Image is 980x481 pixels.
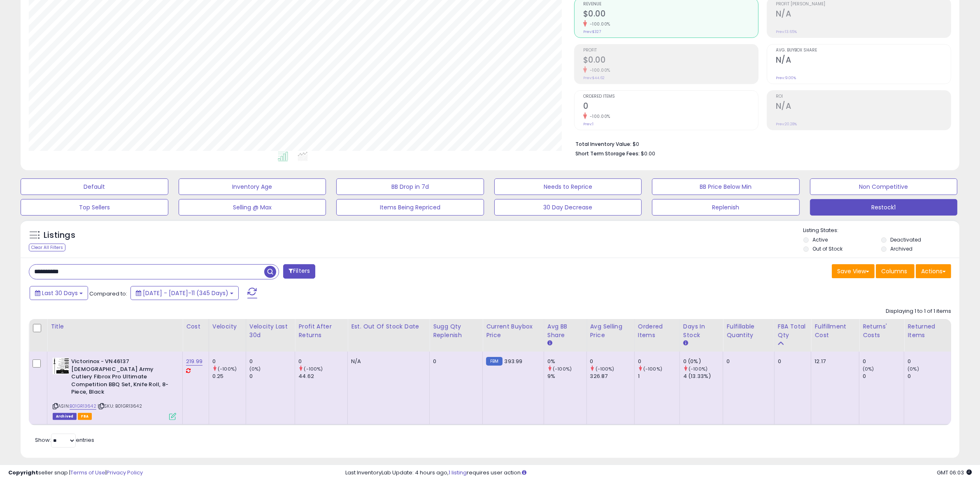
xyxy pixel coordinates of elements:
[53,358,176,419] div: ASIN:
[810,178,958,195] button: Non Competitive
[776,55,951,66] h2: N/A
[689,366,708,372] small: (-100%)
[547,373,587,380] div: 9%
[810,199,958,216] button: Restock1
[30,286,88,300] button: Last 30 Days
[130,286,239,300] button: [DATE] - [DATE]-11 (345 Days)
[815,358,853,365] div: 12.17
[218,366,237,372] small: (-100%)
[776,29,797,34] small: Prev: 13.65%
[726,358,768,365] div: 0
[486,322,540,340] div: Current Buybox Price
[587,113,610,120] small: -100.00%
[107,469,143,476] a: Privacy Policy
[179,199,326,216] button: Selling @ Max
[583,55,758,66] h2: $0.00
[596,366,615,372] small: (-100%)
[863,358,904,365] div: 0
[876,264,915,278] button: Columns
[638,373,680,380] div: 1
[583,94,758,99] span: Ordered Items
[53,358,69,374] img: 51Np8o9O3zL._SL40_.jpg
[583,2,758,7] span: Revenue
[71,358,171,398] b: Victorinox - VN46137 [DEMOGRAPHIC_DATA] Army Cutlery Fibrox Pro Ultimate Competition BBQ Set, Kni...
[683,322,719,340] div: Days In Stock
[683,340,688,347] small: Days In Stock.
[186,322,205,331] div: Cost
[51,322,179,331] div: Title
[298,322,344,340] div: Profit After Returns
[812,245,843,252] label: Out of Stock
[21,199,168,216] button: Top Sellers
[575,150,640,157] b: Short Term Storage Fees:
[283,264,315,279] button: Filters
[776,48,951,53] span: Avg. Buybox Share
[590,358,634,365] div: 0
[803,227,959,235] p: Listing States:
[863,366,874,372] small: (0%)
[78,413,92,420] span: FBA
[863,373,904,380] div: 0
[249,373,295,380] div: 0
[590,322,631,340] div: Avg Selling Price
[726,322,771,340] div: Fulfillable Quantity
[298,358,347,365] div: 0
[908,366,919,372] small: (0%)
[652,199,800,216] button: Replenish
[812,236,828,243] label: Active
[430,319,483,352] th: Please note that this number is a calculation based on your required days of coverage and your ve...
[590,373,634,380] div: 326.87
[683,373,723,380] div: 4 (13.33%)
[212,322,242,331] div: Velocity
[8,469,38,476] strong: Copyright
[249,322,291,340] div: Velocity Last 30d
[212,373,246,380] div: 0.25
[908,322,947,340] div: Returned Items
[908,373,951,380] div: 0
[212,358,246,365] div: 0
[29,244,65,251] div: Clear All Filters
[916,264,951,278] button: Actions
[778,322,808,340] div: FBA Total Qty
[336,199,484,216] button: Items Being Repriced
[881,267,907,275] span: Columns
[553,366,572,372] small: (-100%)
[776,94,951,99] span: ROI
[249,358,295,365] div: 0
[815,322,856,340] div: Fulfillment Cost
[583,122,594,127] small: Prev: 1
[494,178,642,195] button: Needs to Reprice
[776,75,796,80] small: Prev: 9.00%
[778,358,805,365] div: 0
[53,413,77,420] span: Listings that have been deleted from Seller Central
[587,21,610,27] small: -100.00%
[35,436,94,444] span: Show: entries
[547,322,583,340] div: Avg BB Share
[937,469,972,476] span: 2025-08-11 06:03 GMT
[249,366,261,372] small: (0%)
[638,358,680,365] div: 0
[494,199,642,216] button: 30 Day Decrease
[575,141,631,148] b: Total Inventory Value:
[351,322,426,331] div: Est. Out Of Stock Date
[643,366,662,372] small: (-100%)
[8,469,143,477] div: seller snap | |
[44,230,75,241] h5: Listings
[863,322,901,340] div: Returns' Costs
[583,48,758,53] span: Profit
[776,2,951,7] span: Profit [PERSON_NAME]
[547,340,552,347] small: Avg BB Share.
[641,150,655,157] span: $0.00
[433,358,476,365] div: 0
[143,289,228,297] span: [DATE] - [DATE]-11 (345 Days)
[336,178,484,195] button: BB Drop in 7d
[345,469,972,477] div: Last InventoryLab Update: 4 hours ago, requires user action.
[890,245,912,252] label: Archived
[505,357,523,365] span: 393.99
[776,122,797,127] small: Prev: 20.28%
[776,9,951,20] h2: N/A
[70,469,105,476] a: Terms of Use
[547,358,587,365] div: 0%
[638,322,676,340] div: Ordered Items
[89,290,127,298] span: Compared to:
